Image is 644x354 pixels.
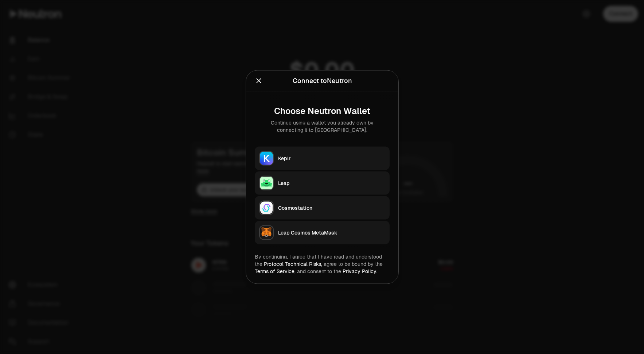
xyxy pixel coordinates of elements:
button: Close [255,76,263,86]
button: KeplrKeplr [255,147,390,170]
img: Keplr [260,152,273,165]
div: Cosmostation [278,204,385,212]
div: Keplr [278,155,385,162]
button: CosmostationCosmostation [255,196,390,220]
div: Choose Neutron Wallet [261,106,384,116]
div: Leap Cosmos MetaMask [278,229,385,236]
div: Connect to Neutron [292,76,352,86]
div: Leap [278,180,385,187]
button: LeapLeap [255,172,390,195]
a: Protocol Technical Risks, [264,261,322,267]
a: Terms of Service, [255,268,296,275]
a: Privacy Policy. [343,268,377,275]
button: Leap Cosmos MetaMaskLeap Cosmos MetaMask [255,221,390,244]
img: Leap Cosmos MetaMask [260,226,273,239]
img: Leap [260,177,273,190]
div: Continue using a wallet you already own by connecting it to [GEOGRAPHIC_DATA]. [261,119,384,134]
img: Cosmostation [260,201,273,215]
div: By continuing, I agree that I have read and understood the agree to be bound by the and consent t... [255,253,390,275]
